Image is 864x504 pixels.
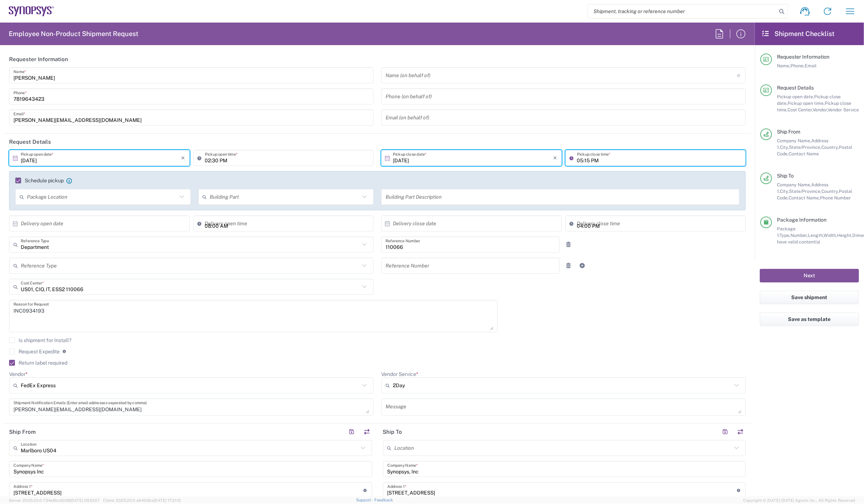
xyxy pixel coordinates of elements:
span: Ship To [777,173,794,179]
h2: Requester Information [9,56,68,63]
span: Contact Name, [789,195,820,201]
span: Vendor, [813,107,828,112]
span: Contact Name [789,151,819,156]
span: Package Information [777,217,826,223]
span: Request Details [777,85,814,91]
a: Feedback [374,498,393,502]
span: Email [805,63,817,68]
span: Company Name, [777,138,811,143]
a: Remove Reference [564,239,574,250]
label: Request Expedite [9,349,60,354]
button: Save shipment [760,291,859,304]
span: Country, [821,144,839,150]
span: Phone, [790,63,805,68]
i: × [181,152,185,164]
label: Return label required [9,360,67,366]
h2: Request Details [9,138,51,146]
span: Country, [821,188,839,194]
span: Name, [777,63,790,68]
span: Length, [808,233,824,238]
h2: Ship From [9,428,36,436]
a: Remove Reference [564,261,574,271]
span: Requester Information [777,54,829,60]
span: Vendor Service [828,107,859,112]
button: Next [760,269,859,282]
span: Number, [790,233,808,238]
span: Phone Number [820,195,851,201]
label: Schedule pickup [15,178,64,183]
span: [DATE] 17:21:12 [154,498,181,503]
i: × [553,152,557,164]
span: Company Name, [777,182,811,187]
span: Width, [824,233,837,238]
span: Package 1: [777,226,796,238]
span: Copyright © [DATE]-[DATE] Agistix Inc., All Rights Reserved [743,497,855,504]
span: Pickup open date, [777,94,814,99]
span: Ship From [777,129,800,135]
span: State/Province, [789,144,821,150]
label: Is shipment for Install? [9,337,71,343]
h2: Employee Non-Product Shipment Request [9,29,138,38]
span: [DATE] 09:51:07 [70,498,100,503]
span: City, [780,144,789,150]
h2: Ship To [383,428,402,436]
button: Save as template [760,313,859,326]
a: Support [356,498,374,502]
span: Pickup open time, [788,100,825,106]
span: City, [780,188,789,194]
span: Type, [780,233,790,238]
input: Shipment, tracking or reference number [588,4,777,18]
a: Add Reference [577,261,588,271]
span: Height, [837,233,852,238]
label: Vendor [9,371,28,377]
span: Cost Center, [788,107,813,112]
h2: Shipment Checklist [761,29,835,38]
span: Server: 2025.20.0-734e5bc92d9 [9,498,100,503]
span: State/Province, [789,188,821,194]
span: Client: 2025.20.0-e640dba [103,498,181,503]
label: Vendor Service [381,371,418,377]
